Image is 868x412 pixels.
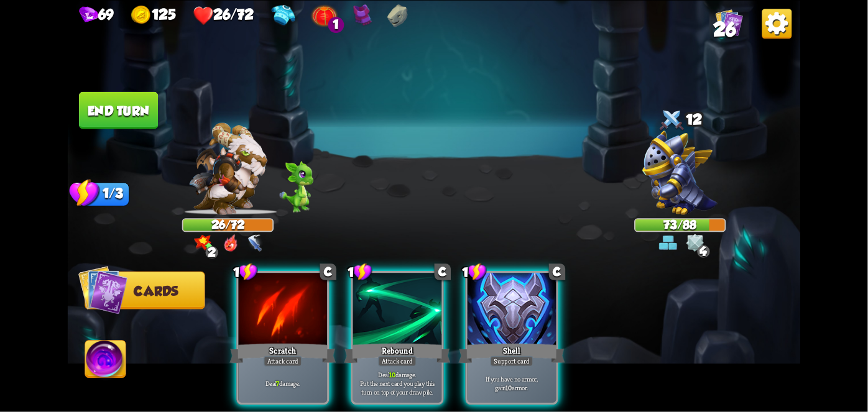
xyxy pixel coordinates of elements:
img: IncomingAttacksMiss.png [246,234,264,252]
img: Scarf - Reduce incoming damage by the amount of stamina you have left (max 5). [353,4,372,27]
button: End turn [79,91,158,129]
div: 4 [698,245,710,257]
button: Cards [85,271,205,309]
div: 1 [233,262,258,281]
img: DragonFury.png [224,234,238,252]
img: BonusDamageIcon.png [194,235,212,250]
div: C [435,263,451,280]
b: 10 [389,370,395,379]
img: Ability_Icon.png [85,341,126,382]
div: Gems [79,6,114,24]
p: Deal damage. [241,379,325,388]
img: gem.png [79,6,98,24]
img: Barbarian_Dragon.png [188,122,267,214]
img: Cards_Icon.png [716,9,743,36]
div: 1 [328,17,344,33]
img: gold.png [131,5,152,25]
div: C [320,263,337,280]
img: health.png [193,5,213,25]
div: Support card [490,355,533,366]
p: Deal damage. Put the next card you play this turn on top of your draw pile. [355,370,439,396]
div: Attack card [264,355,302,366]
img: Stamina_Icon.png [69,178,99,208]
div: View all the cards in your deck [716,9,743,39]
div: 1/3 [85,182,129,206]
img: Crystallize.png [686,234,704,252]
div: 2 [206,246,218,259]
div: Attack card [378,355,417,366]
img: Sweater - Companions attack twice. [271,4,297,27]
div: Rebound [344,341,451,365]
img: Dragonstone - Raise your max HP by 1 after each combat. [387,4,408,27]
img: Cards_Icon.png [78,265,128,314]
div: Health [193,5,254,25]
span: 26 [713,18,736,40]
div: 1 [348,262,373,281]
img: Barricade.png [659,234,677,252]
b: 7 [277,379,280,388]
div: Gold [131,5,176,25]
div: Scratch [229,341,336,365]
div: 73/88 [635,219,725,231]
p: If you have no armor, gain armor. [470,375,554,392]
div: 12 [634,106,726,135]
img: Plant_Dragon_Baby.png [279,161,313,213]
div: C [549,263,566,280]
img: OptionsButton.png [762,9,792,39]
div: 26/72 [183,219,273,231]
img: Knight_Dragon.png [642,130,718,214]
div: 1 [463,262,487,281]
img: Red Lantern - Every 7 rounds, stamina cost for all cards drawn is reduced to 1 for one round. [310,4,338,27]
div: Shell [459,341,565,365]
b: 10 [506,383,512,392]
span: Cards [134,283,178,298]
